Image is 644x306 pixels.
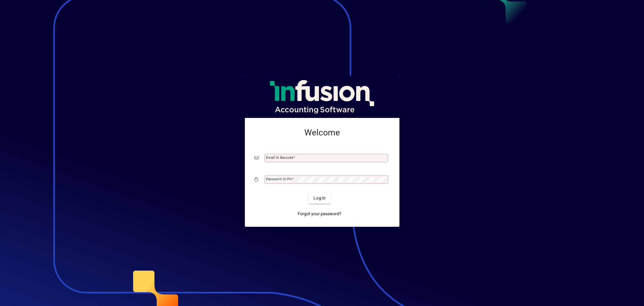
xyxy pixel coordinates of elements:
[295,209,344,220] a: Forgot your password?
[313,195,326,201] span: Login
[298,211,341,217] span: Forgot your password?
[266,155,293,160] mat-label: Email or Barcode
[266,177,292,181] mat-label: Password or Pin
[255,128,390,138] h2: Welcome
[309,193,331,204] button: Login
